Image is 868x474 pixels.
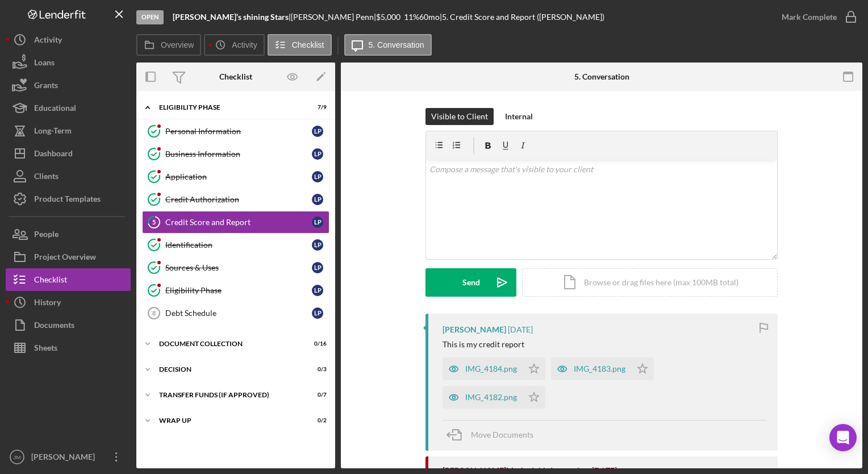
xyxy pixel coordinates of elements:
div: IMG_4183.png [574,364,625,373]
div: Wrap Up [159,417,298,424]
time: 2025-09-08 16:26 [508,325,533,334]
div: Application [165,172,312,181]
tspan: 5 [152,218,156,226]
div: Mark Complete [782,6,837,28]
button: Internal [499,108,539,125]
div: [PERSON_NAME] [28,446,102,471]
div: L P [312,285,323,296]
button: Activity [6,28,131,51]
button: Move Documents [443,421,545,449]
div: Loans [34,51,55,77]
div: Product Templates [34,188,101,213]
a: IdentificationLP [142,234,329,256]
div: 0 / 3 [306,366,327,373]
div: Visible to Client [431,108,488,125]
div: Transfer Funds (If Approved) [159,392,298,398]
button: Mark Complete [770,6,862,28]
text: JM [14,454,21,460]
div: Long-Term [34,119,72,145]
button: Documents [6,314,131,336]
a: Business InformationLP [142,143,329,165]
label: 5. Conversation [369,40,424,49]
div: Personal Information [165,127,312,136]
div: [PERSON_NAME] [443,325,506,334]
div: 11 % [404,13,419,22]
button: Long-Term [6,119,131,142]
b: [PERSON_NAME]’s shining Stars [173,12,289,22]
button: IMG_4184.png [443,357,545,380]
a: Personal InformationLP [142,120,329,143]
div: L P [312,171,323,182]
a: Credit AuthorizationLP [142,188,329,211]
label: Activity [232,40,257,49]
div: Open [136,10,164,24]
div: | [173,13,291,22]
label: Overview [161,40,194,49]
a: Sources & UsesLP [142,256,329,279]
button: Loans [6,51,131,74]
span: $5,000 [376,12,400,22]
div: [PERSON_NAME] Penn | [291,13,376,22]
div: 7 / 9 [306,104,327,111]
label: Checklist [292,40,324,49]
button: Grants [6,74,131,97]
div: Checklist [219,72,252,81]
div: Educational [34,97,76,122]
a: Educational [6,97,131,119]
a: History [6,291,131,314]
button: IMG_4182.png [443,386,545,409]
div: | 5. Credit Score and Report ([PERSON_NAME]) [440,13,604,22]
div: Identification [165,240,312,250]
div: Checklist [34,268,67,294]
button: Project Overview [6,246,131,268]
button: JM[PERSON_NAME] [6,446,131,468]
div: Debt Schedule [165,309,312,318]
a: ApplicationLP [142,165,329,188]
div: IMG_4184.png [465,364,517,373]
div: Document Collection [159,340,298,347]
button: IMG_4183.png [551,357,654,380]
div: IMG_4182.png [465,393,517,402]
button: Sheets [6,336,131,359]
button: Dashboard [6,142,131,165]
div: Activity [34,28,62,54]
div: L P [312,239,323,251]
div: People [34,223,59,248]
div: Documents [34,314,74,339]
button: Send [425,268,516,297]
a: 5Credit Score and ReportLP [142,211,329,234]
div: Clients [34,165,59,190]
span: Move Documents [471,430,533,439]
div: This is my credit report [443,340,524,349]
div: Dashboard [34,142,73,168]
div: Credit Score and Report [165,218,312,227]
div: Eligibility Phase [165,286,312,295]
div: L P [312,148,323,160]
div: Open Intercom Messenger [829,424,857,451]
div: Grants [34,74,58,99]
div: L P [312,194,323,205]
div: L P [312,307,323,319]
div: 0 / 16 [306,340,327,347]
div: 0 / 7 [306,392,327,398]
button: Visible to Client [425,108,494,125]
div: Internal [505,108,533,125]
div: Business Information [165,149,312,159]
div: Credit Authorization [165,195,312,204]
button: People [6,223,131,246]
div: Sheets [34,336,57,362]
a: Clients [6,165,131,188]
button: Product Templates [6,188,131,210]
a: 8Debt ScheduleLP [142,302,329,325]
button: 5. Conversation [344,34,432,56]
div: 0 / 2 [306,417,327,424]
button: Overview [136,34,201,56]
div: Decision [159,366,298,373]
